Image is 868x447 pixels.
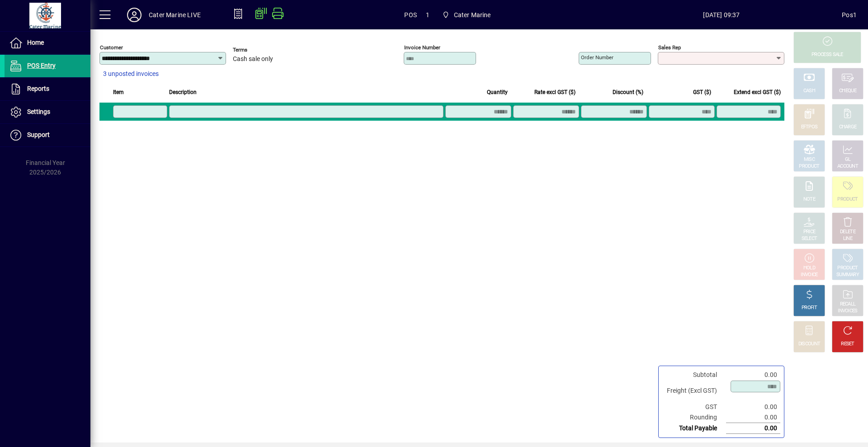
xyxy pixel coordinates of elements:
span: Cater Marine [454,8,491,22]
mat-label: Customer [100,44,123,51]
div: PROFIT [802,305,817,311]
td: Subtotal [662,370,726,380]
div: HOLD [803,265,815,272]
mat-label: Invoice number [404,44,440,51]
span: Extend excl GST ($) [734,87,781,97]
div: EFTPOS [801,124,818,131]
span: Discount (%) [613,87,643,97]
a: Reports [5,78,90,100]
span: Item [113,87,124,97]
div: RESET [841,341,854,348]
td: Rounding [662,412,726,423]
span: Cash sale only [233,56,273,63]
td: Total Payable [662,423,726,434]
div: LINE [843,235,852,242]
td: Freight (Excl GST) [662,380,726,402]
div: PROCESS SALE [811,52,843,58]
div: ACCOUNT [837,163,858,170]
td: 0.00 [726,423,780,434]
div: GL [845,156,851,163]
div: MISC [804,156,815,163]
div: DELETE [840,229,855,235]
div: DISCOUNT [798,341,820,348]
td: 0.00 [726,402,780,412]
span: Description [169,87,197,97]
span: Support [27,131,50,138]
div: Cater Marine LIVE [149,8,201,22]
mat-label: Order number [581,54,613,61]
span: POS [404,8,417,22]
div: INVOICES [838,308,857,315]
a: Support [5,124,90,146]
span: Quantity [487,87,508,97]
a: Settings [5,101,90,123]
div: PRODUCT [837,196,858,203]
div: INVOICE [801,272,817,278]
span: Settings [27,108,50,115]
td: 0.00 [726,412,780,423]
a: Home [5,32,90,54]
span: GST ($) [693,87,711,97]
div: CHARGE [839,124,857,131]
td: 0.00 [726,370,780,380]
div: PRODUCT [837,265,858,272]
span: [DATE] 09:37 [601,8,842,22]
span: Reports [27,85,49,92]
span: Cater Marine [439,7,495,23]
div: CASH [803,88,815,94]
button: 3 unposted invoices [99,66,162,82]
span: Home [27,39,44,46]
div: PRODUCT [799,163,819,170]
button: Profile [120,7,149,23]
span: 3 unposted invoices [103,69,159,79]
div: RECALL [840,301,856,308]
div: SUMMARY [836,272,859,278]
span: POS Entry [27,62,56,69]
mat-label: Sales rep [658,44,681,51]
div: PRICE [803,229,816,235]
span: 1 [426,8,429,22]
div: SELECT [802,235,817,242]
div: NOTE [803,196,815,203]
td: GST [662,402,726,412]
div: Pos1 [842,8,857,22]
div: CHEQUE [839,88,856,94]
span: Rate excl GST ($) [534,87,576,97]
span: Terms [233,47,287,53]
